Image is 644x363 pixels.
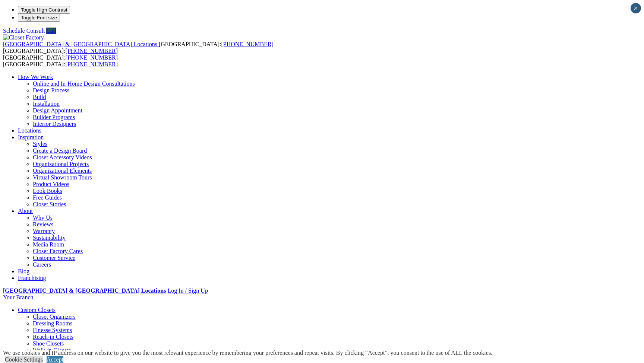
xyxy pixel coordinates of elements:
a: Virtual Showroom Tours [33,174,92,181]
a: [PHONE_NUMBER] [66,61,118,67]
a: Create a Design Board [33,147,87,154]
a: Warranty [33,228,55,234]
a: Design Process [33,87,69,93]
a: Schedule Consult [3,28,45,34]
a: Sustainability [33,235,66,241]
a: Shoe Closets [33,340,64,347]
a: Careers [33,261,51,268]
img: Closet Factory [3,34,44,41]
a: Cookie Settings [5,356,43,363]
a: Builder Programs [33,114,75,120]
a: [GEOGRAPHIC_DATA] & [GEOGRAPHIC_DATA] Locations [3,287,166,294]
span: [GEOGRAPHIC_DATA]: [GEOGRAPHIC_DATA]: [3,41,274,54]
a: Reach-in Closets [33,334,73,340]
a: Inspiration [18,134,44,140]
a: Look Books [33,188,62,194]
a: Why Us [33,214,53,221]
a: Walk-in Closets [33,347,71,353]
span: [GEOGRAPHIC_DATA]: [GEOGRAPHIC_DATA]: [3,54,118,67]
a: Locations [18,127,41,134]
a: Dressing Rooms [33,320,72,327]
a: Finesse Systems [33,327,72,333]
a: Styles [33,141,47,147]
span: [GEOGRAPHIC_DATA] & [GEOGRAPHIC_DATA] Locations [3,41,157,47]
a: Franchising [18,275,46,281]
span: Toggle Font size [21,15,57,20]
a: How We Work [18,74,53,80]
a: [PHONE_NUMBER] [66,54,118,61]
a: Custom Closets [18,307,56,313]
a: [PHONE_NUMBER] [221,41,273,47]
a: Installation [33,101,60,107]
a: Media Room [33,241,64,248]
a: Design Appointment [33,107,82,114]
a: Closet Organizers [33,313,76,320]
a: Customer Service [33,255,75,261]
a: About [18,208,33,214]
a: Closet Stories [33,201,66,207]
a: Your Branch [3,294,33,300]
a: Organizational Projects [33,161,89,167]
a: Log In / Sign Up [167,287,208,294]
a: Online and In-Home Design Consultations [33,80,135,87]
a: Build [33,94,46,100]
a: Closet Factory Cares [33,248,83,254]
button: Toggle Font size [18,14,60,22]
a: Blog [18,268,29,274]
a: Interior Designers [33,121,76,127]
span: Toggle High Contrast [21,7,67,13]
a: Accept [47,356,63,363]
div: We use cookies and IP address on our website to give you the most relevant experience by remember... [3,350,492,356]
button: Close [631,3,641,13]
a: [GEOGRAPHIC_DATA] & [GEOGRAPHIC_DATA] Locations [3,41,159,47]
a: Reviews [33,221,53,227]
button: Toggle High Contrast [18,6,70,14]
a: Organizational Elements [33,168,92,174]
a: Closet Accessory Videos [33,154,92,160]
a: Call [46,28,56,34]
a: Free Guides [33,194,62,201]
a: Product Videos [33,181,69,187]
a: [PHONE_NUMBER] [66,48,118,54]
